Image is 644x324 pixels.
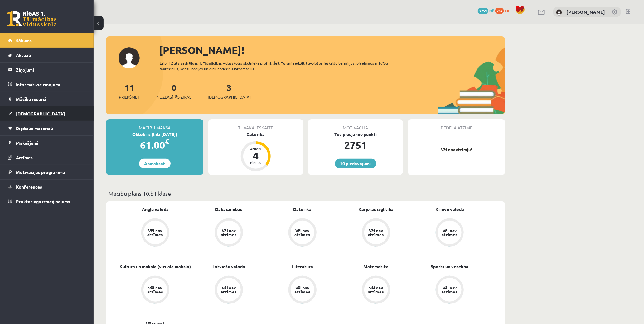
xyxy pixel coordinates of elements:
span: 2751 [478,8,488,14]
div: Tuvākā ieskaite [208,119,303,131]
a: Krievu valoda [435,206,464,213]
div: dienas [246,161,265,164]
legend: Informatīvie ziņojumi [16,77,86,92]
div: 2751 [308,138,403,153]
div: Vēl nav atzīmes [367,228,385,237]
a: 252 xp [495,8,512,13]
a: Matemātika [364,263,389,270]
a: [PERSON_NAME] [566,9,605,15]
div: Vēl nav atzīmes [220,286,238,294]
a: 2751 mP [478,8,494,13]
a: Vēl nav atzīmes [266,276,339,305]
a: Vēl nav atzīmes [339,218,413,248]
span: [DEMOGRAPHIC_DATA] [208,94,251,100]
a: Konferences [8,180,86,194]
span: € [165,137,169,146]
div: Motivācija [308,119,403,131]
div: [PERSON_NAME]! [159,43,505,58]
a: Datorika Atlicis 4 dienas [208,131,303,172]
a: Ziņojumi [8,63,86,77]
div: Vēl nav atzīmes [367,286,385,294]
a: Vēl nav atzīmes [339,276,413,305]
a: Literatūra [292,263,313,270]
a: Kultūra un māksla (vizuālā māksla) [120,263,191,270]
div: Vēl nav atzīmes [441,286,458,294]
a: Latviešu valoda [213,263,245,270]
span: Neizlasītās ziņas [157,94,191,100]
div: Tev pieejamie punkti [308,131,403,138]
a: 3[DEMOGRAPHIC_DATA] [208,82,251,100]
a: Vēl nav atzīmes [413,276,487,305]
a: Vēl nav atzīmes [413,218,487,248]
a: Angļu valoda [142,206,169,213]
span: xp [505,8,509,13]
a: Vēl nav atzīmes [119,218,192,248]
a: Proktoringa izmēģinājums [8,194,86,209]
span: Priekšmeti [119,94,140,100]
div: Laipni lūgts savā Rīgas 1. Tālmācības vidusskolas skolnieka profilā. Šeit Tu vari redzēt tuvojošo... [160,60,399,72]
a: Karjeras izglītība [359,206,394,213]
div: Vēl nav atzīmes [147,228,164,237]
span: 252 [495,8,504,14]
span: Digitālie materiāli [16,125,53,131]
a: Digitālie materiāli [8,121,86,135]
p: Vēl nav atzīmju! [411,147,502,153]
div: Atlicis [246,147,265,151]
legend: Ziņojumi [16,63,86,77]
p: Mācību plāns 10.b1 klase [109,189,503,198]
span: mP [489,8,494,13]
a: 0Neizlasītās ziņas [157,82,191,100]
a: Apmaksāt [139,159,171,168]
a: Vēl nav atzīmes [119,276,192,305]
a: Motivācijas programma [8,165,86,179]
a: Informatīvie ziņojumi [8,77,86,92]
div: Datorika [208,131,303,138]
div: Vēl nav atzīmes [441,228,458,237]
a: Vēl nav atzīmes [266,218,339,248]
div: Mācību maksa [106,119,203,131]
div: Vēl nav atzīmes [294,286,311,294]
a: Dabaszinības [215,206,243,213]
span: [DEMOGRAPHIC_DATA] [16,111,65,116]
div: 4 [246,151,265,161]
legend: Maksājumi [16,136,86,150]
span: Motivācijas programma [16,169,65,175]
a: Rīgas 1. Tālmācības vidusskola [7,11,57,26]
span: Atzīmes [16,155,33,160]
div: Pēdējā atzīme [408,119,505,131]
div: Vēl nav atzīmes [220,228,238,237]
a: 11Priekšmeti [119,82,140,100]
a: Vēl nav atzīmes [192,276,266,305]
div: Vēl nav atzīmes [147,286,164,294]
img: Agnese Krūmiņa [556,9,562,16]
div: Vēl nav atzīmes [294,228,311,237]
a: Atzīmes [8,150,86,165]
span: Aktuāli [16,52,31,58]
a: [DEMOGRAPHIC_DATA] [8,106,86,121]
a: Sākums [8,33,86,48]
span: Konferences [16,184,42,190]
a: Sports un veselība [431,263,469,270]
a: Mācību resursi [8,92,86,106]
a: 10 piedāvājumi [335,159,376,168]
span: Proktoringa izmēģinājums [16,199,70,204]
div: Oktobris (līdz [DATE]) [106,131,203,138]
a: Maksājumi [8,136,86,150]
a: Datorika [293,206,312,213]
a: Vēl nav atzīmes [192,218,266,248]
span: Mācību resursi [16,96,46,102]
div: 61.00 [106,138,203,153]
a: Aktuāli [8,48,86,62]
span: Sākums [16,38,32,43]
